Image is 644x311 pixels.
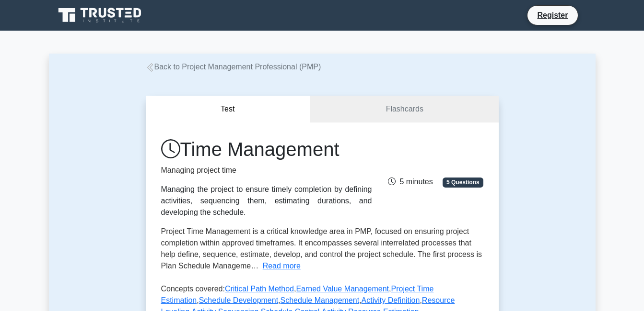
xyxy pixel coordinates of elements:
[310,96,498,123] a: Flashcards
[281,296,360,304] a: Schedule Management
[263,260,301,272] button: Read more
[443,178,483,187] span: 5 Questions
[161,138,372,161] h1: Time Management
[161,227,482,270] span: Project Time Management is a critical knowledge area in PMP, focused on ensuring project completi...
[146,96,311,123] button: Test
[388,178,433,186] span: 5 minutes
[362,296,420,304] a: Activity Definition
[146,63,321,71] a: Back to Project Management Professional (PMP)
[225,285,294,293] a: Critical Path Method
[161,184,372,218] div: Managing the project to ensure timely completion by defining activities, sequencing them, estimat...
[161,165,372,176] p: Managing project time
[199,296,278,304] a: Schedule Development
[296,285,389,293] a: Earned Value Management
[531,9,574,21] a: Register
